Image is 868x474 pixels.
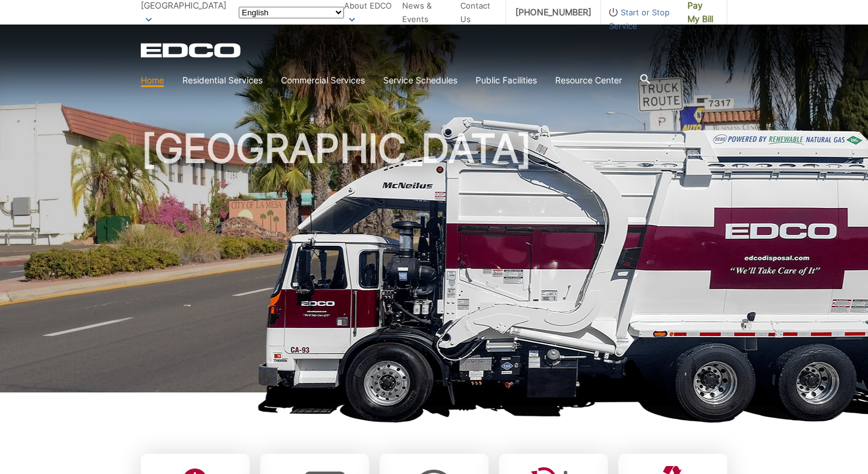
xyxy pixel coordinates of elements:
[383,74,457,87] a: Service Schedules
[476,74,537,87] a: Public Facilities
[239,7,344,18] select: Select a language
[141,74,164,87] a: Home
[281,74,365,87] a: Commercial Services
[182,74,263,87] a: Residential Services
[555,74,622,87] a: Resource Center
[141,43,242,58] a: EDCD logo. Return to the homepage.
[141,129,727,398] h1: [GEOGRAPHIC_DATA]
